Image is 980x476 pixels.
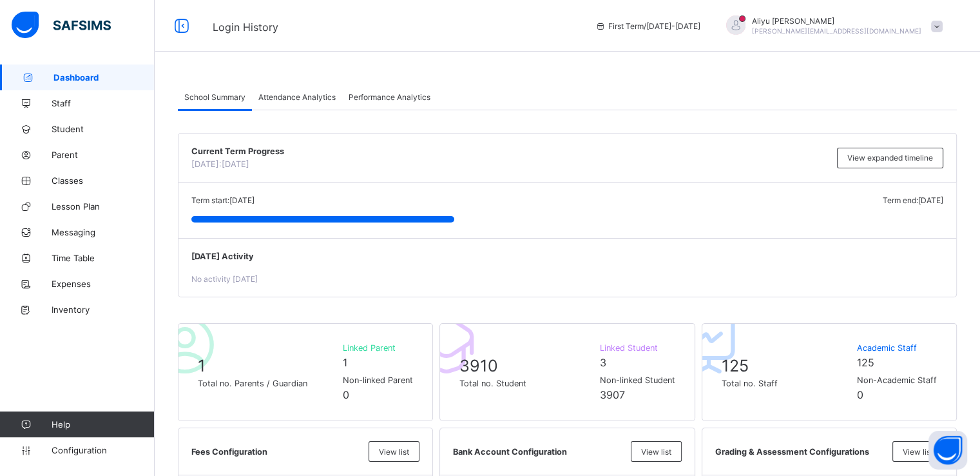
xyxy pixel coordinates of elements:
[52,150,155,160] span: Parent
[453,447,624,457] span: Bank Account Configuration
[184,92,245,102] span: School Summary
[343,375,413,385] span: Non-linked Parent
[903,447,933,457] span: View list
[857,375,937,385] span: Non-Academic Staff
[191,159,249,169] span: [DATE]: [DATE]
[52,279,155,289] span: Expenses
[191,447,362,457] span: Fees Configuration
[459,356,498,375] span: 3910
[722,356,749,375] span: 125
[349,92,430,102] span: Performance Analytics
[600,375,675,385] span: Non-linked Student
[52,304,155,315] span: Inventory
[52,98,155,108] span: Staff
[191,195,255,205] span: Term start: [DATE]
[12,12,111,39] img: safsims
[191,252,943,261] span: [DATE] Activity
[595,21,700,31] span: session/term information
[752,27,921,35] span: [PERSON_NAME][EMAIL_ADDRESS][DOMAIN_NAME]
[52,227,155,237] span: Messaging
[343,343,413,353] span: Linked Parent
[379,447,409,457] span: View list
[600,343,675,353] span: Linked Student
[883,195,943,205] span: Term end: [DATE]
[52,201,155,212] span: Lesson Plan
[52,419,154,430] span: Help
[713,15,949,37] div: AliyuUmar
[52,445,154,455] span: Configuration
[928,431,967,470] button: Open asap
[191,146,831,156] span: Current Term Progress
[191,274,258,284] span: No activity [DATE]
[258,92,336,102] span: Attendance Analytics
[600,388,625,401] span: 3907
[600,356,606,369] span: 3
[52,175,155,186] span: Classes
[857,388,863,401] span: 0
[53,72,155,83] span: Dashboard
[198,379,336,388] span: Total no. Parents / Guardian
[52,253,155,263] span: Time Table
[198,356,206,375] span: 1
[641,447,671,457] span: View list
[847,153,933,163] span: View expanded timeline
[722,379,850,388] span: Total no. Staff
[52,124,155,134] span: Student
[213,21,278,34] span: Login History
[857,356,874,369] span: 125
[715,447,886,457] span: Grading & Assessment Configurations
[857,343,937,353] span: Academic Staff
[752,16,921,26] span: Aliyu [PERSON_NAME]
[343,388,349,401] span: 0
[459,379,593,388] span: Total no. Student
[343,356,347,369] span: 1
